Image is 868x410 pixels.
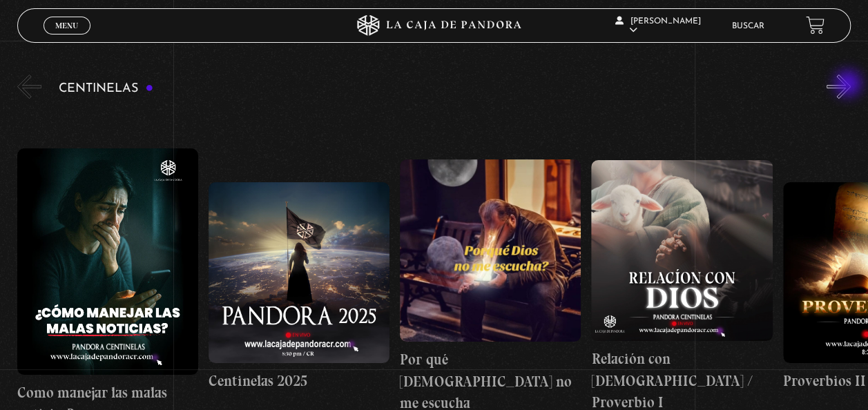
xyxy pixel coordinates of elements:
[615,17,700,35] span: [PERSON_NAME]
[59,82,153,95] h3: Centinelas
[55,21,78,30] span: Menu
[51,33,84,43] span: Cerrar
[209,370,389,392] h4: Centinelas 2025
[827,75,851,99] button: Next
[17,75,41,99] button: Previous
[732,22,764,30] a: Buscar
[806,16,824,35] a: View your shopping cart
